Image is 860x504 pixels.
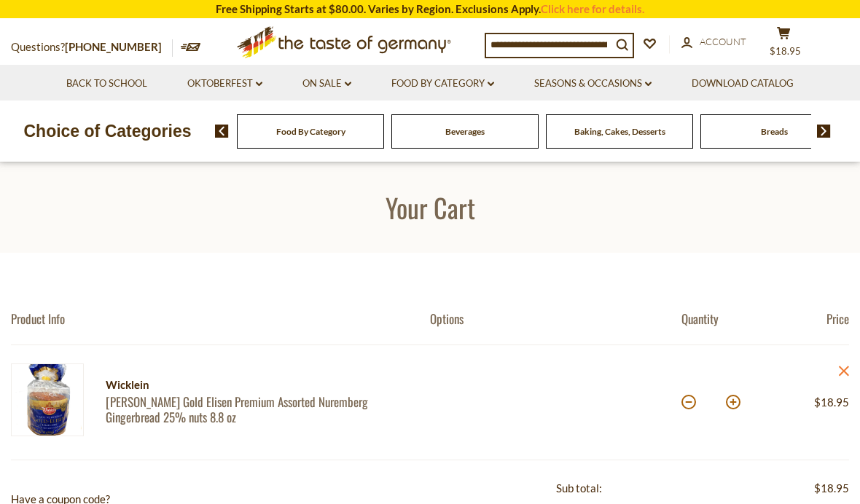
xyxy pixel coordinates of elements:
[541,2,644,15] a: Click here for details.
[574,126,665,137] a: Baking, Cakes, Desserts
[534,76,652,92] a: Seasons & Occasions
[762,26,805,63] button: $18.95
[187,76,262,92] a: Oktoberfest
[11,38,173,57] p: Questions?
[11,311,430,326] div: Product Info
[681,311,765,326] div: Quantity
[45,191,815,224] h1: Your Cart
[302,76,351,92] a: On Sale
[391,76,494,92] a: Food By Category
[814,395,849,409] span: $18.95
[692,76,794,92] a: Download Catalog
[681,34,746,50] a: Account
[761,126,788,137] a: Breads
[66,76,147,92] a: Back to School
[430,311,681,326] div: Options
[276,126,345,137] a: Food By Category
[700,36,746,47] span: Account
[556,481,602,495] span: Sub total:
[106,394,404,425] a: [PERSON_NAME] Gold Elisen Premium Assorted Nuremberg Gingerbread 25% nuts 8.8 oz
[445,126,485,137] a: Beverages
[770,45,801,57] span: $18.95
[106,376,404,394] div: Wicklein
[215,125,229,138] img: previous arrow
[817,125,831,138] img: next arrow
[11,363,84,436] img: Wicklein Gold Elisen Premium Assorted Nuremberg Gingerbread 25% nuts 8.8 oz
[814,479,849,497] span: $18.95
[65,40,162,53] a: [PHONE_NUMBER]
[765,311,849,326] div: Price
